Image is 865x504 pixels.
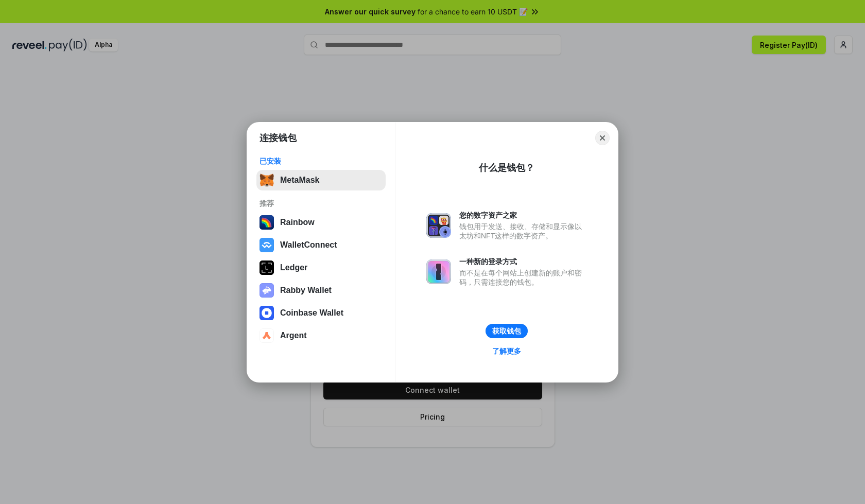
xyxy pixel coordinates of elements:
[280,331,307,340] div: Argent
[259,328,274,343] img: svg+xml,%3Csvg%20width%3D%2228%22%20height%3D%2228%22%20viewBox%3D%220%200%2028%2028%22%20fill%3D...
[459,268,587,287] div: 而不是在每个网站上创建新的账户和密码，只需连接您的钱包。
[459,257,587,266] div: 一种新的登录方式
[259,173,274,187] img: svg+xml,%3Csvg%20fill%3D%22none%22%20height%3D%2233%22%20viewBox%3D%220%200%2035%2033%22%20width%...
[259,199,383,208] div: 推荐
[256,303,386,323] button: Coinbase Wallet
[256,212,386,233] button: Rainbow
[479,162,534,174] div: 什么是钱包？
[280,218,315,227] div: Rainbow
[259,132,297,144] h1: 连接钱包
[259,157,383,166] div: 已安装
[426,213,451,238] img: svg+xml,%3Csvg%20xmlns%3D%22http%3A%2F%2Fwww.w3.org%2F2000%2Fsvg%22%20fill%3D%22none%22%20viewBox...
[486,344,527,358] a: 了解更多
[486,324,528,338] button: 获取钱包
[459,211,587,220] div: 您的数字资产之家
[492,346,521,356] div: 了解更多
[256,257,386,278] button: Ledger
[280,286,332,295] div: Rabby Wallet
[256,280,386,301] button: Rabby Wallet
[280,263,307,272] div: Ledger
[259,283,274,298] img: svg+xml,%3Csvg%20xmlns%3D%22http%3A%2F%2Fwww.w3.org%2F2000%2Fsvg%22%20fill%3D%22none%22%20viewBox...
[256,235,386,255] button: WalletConnect
[259,238,274,252] img: svg+xml,%3Csvg%20width%3D%2228%22%20height%3D%2228%22%20viewBox%3D%220%200%2028%2028%22%20fill%3D...
[492,326,521,336] div: 获取钱包
[280,240,337,250] div: WalletConnect
[459,222,587,240] div: 钱包用于发送、接收、存储和显示像以太坊和NFT这样的数字资产。
[259,215,274,230] img: svg+xml,%3Csvg%20width%3D%22120%22%20height%3D%22120%22%20viewBox%3D%220%200%20120%20120%22%20fil...
[259,306,274,320] img: svg+xml,%3Csvg%20width%3D%2228%22%20height%3D%2228%22%20viewBox%3D%220%200%2028%2028%22%20fill%3D...
[595,131,610,145] button: Close
[280,176,319,185] div: MetaMask
[259,260,274,275] img: svg+xml,%3Csvg%20xmlns%3D%22http%3A%2F%2Fwww.w3.org%2F2000%2Fsvg%22%20width%3D%2228%22%20height%3...
[426,259,451,284] img: svg+xml,%3Csvg%20xmlns%3D%22http%3A%2F%2Fwww.w3.org%2F2000%2Fsvg%22%20fill%3D%22none%22%20viewBox...
[256,170,386,190] button: MetaMask
[280,308,343,318] div: Coinbase Wallet
[256,325,386,346] button: Argent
